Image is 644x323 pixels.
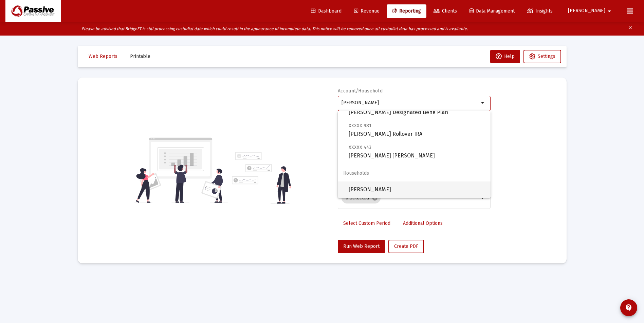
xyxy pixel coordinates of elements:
button: Run Web Report [338,240,385,253]
mat-icon: arrow_drop_down [605,4,613,18]
button: Web Reports [83,50,123,63]
span: Web Reports [89,53,117,59]
span: Dashboard [311,8,342,14]
span: Create PDF [394,243,418,249]
input: Search or select an account or household [342,100,479,106]
mat-chip: 6 Selected [342,193,381,203]
span: Households [338,165,491,181]
span: Settings [538,53,555,59]
button: Settings [523,50,561,63]
span: XXXXX 443 [349,145,371,150]
span: Revenue [354,8,380,14]
span: Run Web Report [343,243,380,249]
span: Reporting [392,8,421,14]
span: Select Custom Period [343,220,390,226]
a: Clients [428,4,462,18]
span: Data Management [470,8,515,14]
button: Create PDF [388,240,424,253]
span: [PERSON_NAME] [PERSON_NAME] [349,143,485,160]
span: Additional Options [403,220,443,226]
i: Please be advised that BridgeFT is still processing custodial data which could result in the appe... [81,26,468,31]
button: Printable [125,50,156,63]
span: XXXXX 981 [349,123,371,129]
mat-chip-list: Selection [342,191,479,205]
span: [PERSON_NAME] Rollover IRA [349,122,485,138]
span: Insights [527,8,553,14]
a: Insights [522,4,558,18]
a: Revenue [349,4,385,18]
mat-icon: clear [628,24,633,34]
span: Help [496,53,515,59]
button: Help [490,50,520,63]
label: Account/Household [338,88,383,94]
img: Dashboard [11,4,56,18]
mat-icon: cancel [372,195,378,201]
a: Data Management [464,4,520,18]
img: reporting-alt [232,152,291,204]
span: Clients [434,8,457,14]
mat-icon: contact_support [625,304,633,312]
span: Printable [130,53,150,59]
img: reporting [134,137,228,204]
a: Dashboard [306,4,347,18]
mat-icon: arrow_drop_down [479,194,487,202]
span: [PERSON_NAME] [568,8,605,14]
button: [PERSON_NAME] [560,4,622,18]
span: [PERSON_NAME] [349,181,485,198]
a: Reporting [387,4,426,18]
mat-icon: arrow_drop_down [479,99,487,107]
